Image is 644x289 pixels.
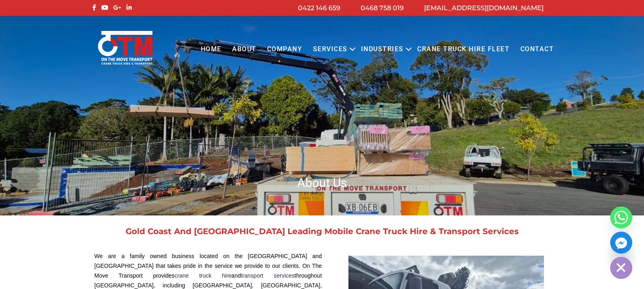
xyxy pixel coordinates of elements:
[412,38,515,61] a: Crane Truck Hire Fleet
[227,38,262,61] a: About
[96,30,154,65] img: Otmtransport
[361,4,404,12] a: 0468 758 019
[610,232,632,254] a: Facebook_Messenger
[241,272,294,279] a: transport services
[298,4,340,12] a: 0422 146 659
[126,226,519,236] a: Gold Coast And [GEOGRAPHIC_DATA] Leading Mobile Crane Truck Hire & Transport Services
[515,38,559,61] a: Contact
[195,38,226,61] a: Home
[356,38,409,61] a: Industries
[610,206,632,228] a: Whatsapp
[308,38,353,61] a: Services
[90,175,554,191] h1: About Us
[174,272,231,279] a: crane truck hire
[424,4,544,12] a: [EMAIL_ADDRESS][DOMAIN_NAME]
[262,38,308,61] a: COMPANY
